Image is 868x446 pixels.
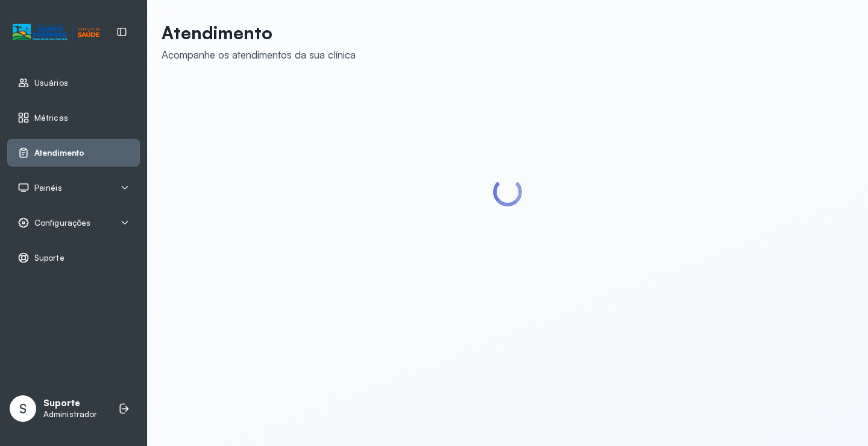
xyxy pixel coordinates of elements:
span: Suporte [34,253,64,263]
p: Administrador [43,409,97,419]
span: S [19,401,27,416]
span: Métricas [34,113,68,123]
span: Atendimento [34,148,84,158]
div: Acompanhe os atendimentos da sua clínica [162,48,356,61]
span: Painéis [34,183,62,193]
p: Suporte [43,398,97,409]
a: Métricas [17,112,130,124]
a: Usuários [17,77,130,89]
img: Logotipo do estabelecimento [13,22,99,42]
span: Usuários [34,78,68,88]
p: Atendimento [162,22,356,43]
span: Configurações [34,218,90,228]
a: Atendimento [17,147,130,159]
